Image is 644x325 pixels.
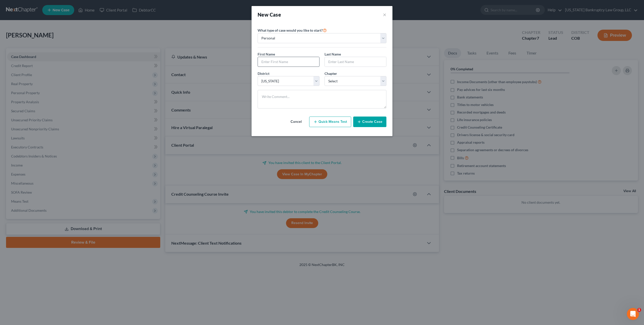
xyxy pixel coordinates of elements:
[325,71,337,76] span: Chapter
[258,71,269,76] span: District
[309,117,351,127] button: Quick Means Test
[637,308,641,312] span: 1
[353,117,386,127] button: Create Case
[627,308,639,320] iframe: Intercom live chat
[325,57,386,67] input: Enter Last Name
[258,27,327,33] label: What type of case would you like to start?
[258,57,319,67] input: Enter First Name
[258,12,281,18] strong: New Case
[325,52,341,56] span: Last Name
[258,52,275,56] span: First Name
[285,117,307,127] button: Cancel
[383,11,386,18] button: ×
